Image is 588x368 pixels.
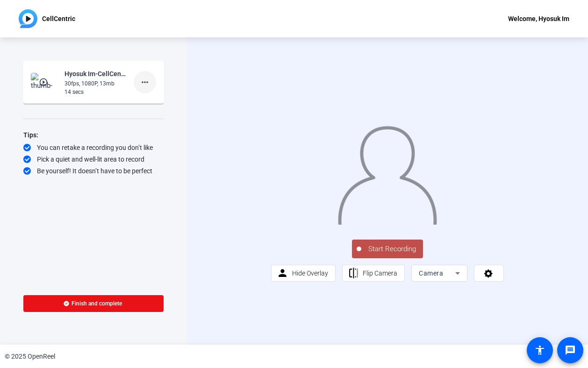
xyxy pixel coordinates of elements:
[565,345,576,356] mat-icon: message
[342,265,405,282] button: Flip Camera
[23,166,164,176] div: Be yourself! It doesn’t have to be perfect
[337,120,437,225] img: overlay
[139,77,151,88] mat-icon: more_horiz
[271,265,336,282] button: Hide Overlay
[534,345,545,356] mat-icon: accessibility
[65,68,127,79] div: Hyosuk Im-CellCentric-CellCentric-1758922911128-webcam
[23,143,164,152] div: You can retake a recording you don’t like
[31,73,58,92] img: thumb-nail
[361,244,423,255] span: Start Recording
[19,9,37,28] img: OpenReel logo
[363,269,397,277] span: Flip Camera
[419,269,443,277] span: Camera
[348,268,359,279] mat-icon: flip
[292,269,328,277] span: Hide Overlay
[23,295,164,312] button: Finish and complete
[352,240,423,258] button: Start Recording
[65,88,127,96] div: 14 secs
[5,352,55,361] div: © 2025 OpenReel
[42,13,75,24] p: CellCentric
[23,129,164,141] div: Tips:
[508,13,569,24] div: Welcome, Hyosuk Im
[65,79,127,88] div: 30fps, 1080P, 13mb
[72,300,122,307] span: Finish and complete
[39,78,50,87] mat-icon: play_circle_outline
[23,155,164,164] div: Pick a quiet and well-lit area to record
[277,268,288,279] mat-icon: person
